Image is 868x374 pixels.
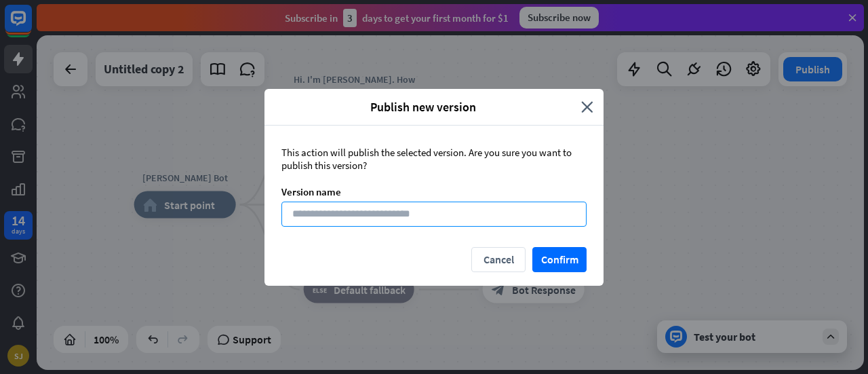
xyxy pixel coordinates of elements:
[281,185,587,198] div: Version name
[532,247,587,272] button: Confirm
[11,5,52,46] button: Open LiveChat chat widget
[581,99,593,115] i: close
[471,247,526,272] button: Cancel
[275,99,571,115] span: Publish new version
[281,146,587,172] div: This action will publish the selected version. Are you sure you want to publish this version?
